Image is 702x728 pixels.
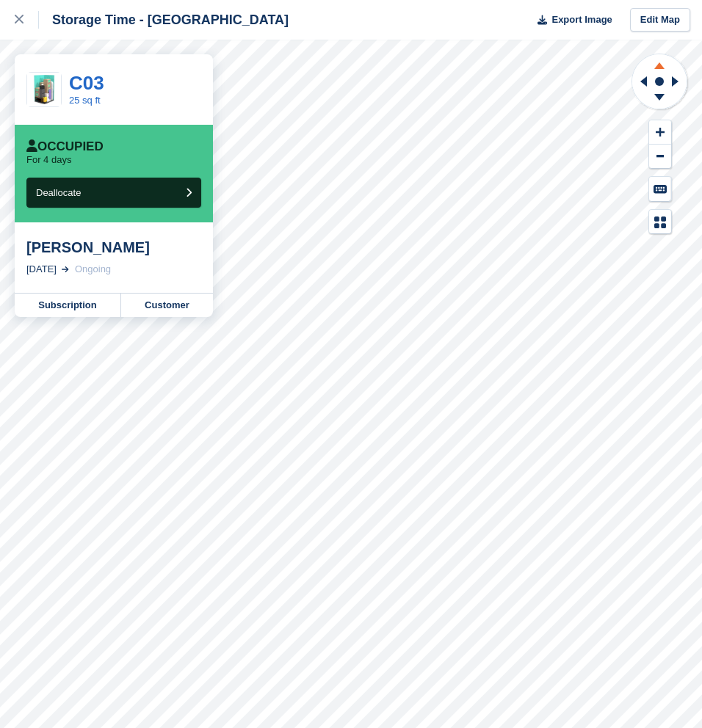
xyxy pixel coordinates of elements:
[649,145,671,169] button: Zoom Out
[630,8,690,32] a: Edit Map
[551,12,612,27] span: Export Image
[69,72,104,94] a: C03
[26,154,71,166] p: For 4 days
[529,8,612,32] button: Export Image
[649,120,671,145] button: Zoom In
[75,262,111,277] div: Ongoing
[27,73,61,106] img: 25ft.jpg
[39,11,289,29] div: Storage Time - [GEOGRAPHIC_DATA]
[121,294,213,317] a: Customer
[36,187,81,198] span: Deallocate
[62,266,69,272] img: arrow-right-light-icn-cde0832a797a2874e46488d9cf13f60e5c3a73dbe684e267c42b8395dfbc2abf.svg
[69,95,101,106] a: 25 sq ft
[649,210,671,234] button: Map Legend
[26,262,57,277] div: [DATE]
[15,294,121,317] a: Subscription
[26,239,201,256] div: [PERSON_NAME]
[26,178,201,208] button: Deallocate
[26,139,104,154] div: Occupied
[649,177,671,201] button: Keyboard Shortcuts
